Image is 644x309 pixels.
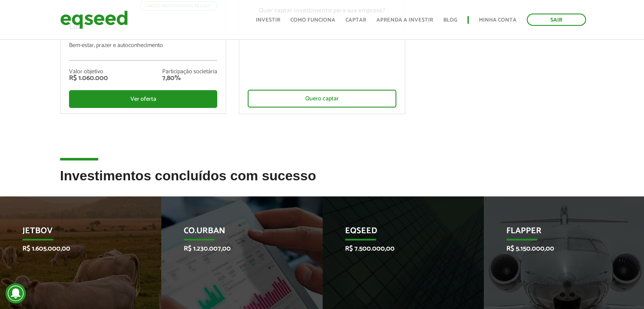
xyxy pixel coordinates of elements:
div: Participação societária [162,69,217,75]
p: EqSeed [345,226,449,240]
a: Como funciona [290,17,335,23]
a: Sair [527,14,586,26]
a: Minha conta [479,17,517,23]
p: JetBov [22,226,127,240]
div: Valor objetivo [69,69,108,75]
p: R$ 1.230.007,00 [184,245,288,253]
div: R$ 1.060.000 [69,75,108,82]
a: Investir [256,17,280,23]
p: Bem-estar, prazer e autoconhecimento [69,42,218,61]
div: Ver oferta [69,90,218,108]
a: Blog [443,17,457,23]
p: R$ 1.605.000,00 [22,245,127,253]
a: Aprenda a investir [376,17,433,23]
div: Quero captar [248,90,396,108]
img: EqSeed [60,8,128,31]
p: Co.Urban [184,226,288,240]
p: R$ 5.150.000,00 [506,245,611,253]
div: 7,80% [162,75,217,82]
p: R$ 7.500.000,00 [345,245,449,253]
p: Flapper [506,226,611,240]
h2: Investimentos concluídos com sucesso [60,168,584,196]
a: Captar [345,17,366,23]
